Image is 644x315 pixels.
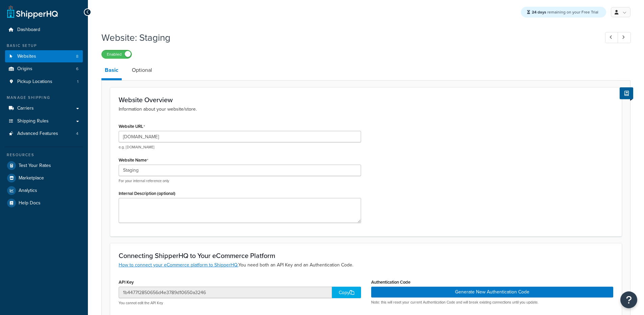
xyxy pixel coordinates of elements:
span: remaining on your Free Trial [532,9,598,15]
p: You need both an API Key and an Authentication Code. [119,261,613,269]
p: You cannot edit the API Key [119,300,361,306]
li: Origins [5,63,83,75]
button: Show Help Docs [620,87,633,99]
a: Origins6 [5,63,83,75]
div: Copy [332,287,361,298]
strong: 24 days [532,9,546,15]
span: Help Docs [19,200,41,206]
a: Previous Record [605,32,618,43]
a: How to connect your eCommerce platform to ShipperHQ. [119,261,238,268]
li: Websites [5,50,83,63]
p: For your internal reference only [119,178,361,183]
button: Open Resource Center [620,291,637,308]
p: e.g. [DOMAIN_NAME] [119,145,361,150]
a: Help Docs [5,197,83,209]
span: Shipping Rules [17,118,49,124]
a: Test Your Rates [5,160,83,172]
div: Resources [5,152,83,158]
label: Website Name [119,157,148,163]
span: Pickup Locations [17,79,52,85]
a: Basic [101,62,122,80]
label: Authentication Code [371,280,410,285]
h3: Website Overview [119,96,613,104]
h3: Connecting ShipperHQ to Your eCommerce Platform [119,252,613,259]
p: Note: this will reset your current Authentication Code and will break existing connections until ... [371,300,614,305]
span: 4 [76,131,78,137]
a: Dashboard [5,24,83,36]
label: Enabled [102,50,132,58]
h1: Website: Staging [101,31,593,44]
a: Carriers [5,102,83,115]
a: Next Record [618,32,631,43]
span: Advanced Features [17,131,58,137]
label: Website URL [119,124,145,129]
a: Analytics [5,184,83,197]
a: Shipping Rules [5,115,83,127]
label: API Key [119,280,134,285]
span: Carriers [17,106,34,111]
li: Pickup Locations [5,76,83,88]
a: Advanced Features4 [5,127,83,140]
span: Websites [17,54,36,59]
p: Information about your website/store. [119,106,613,113]
li: Advanced Features [5,127,83,140]
label: Internal Description (optional) [119,191,175,196]
span: 8 [76,54,78,59]
a: Pickup Locations1 [5,76,83,88]
a: Marketplace [5,172,83,184]
span: Analytics [19,188,37,194]
span: Origins [17,66,32,72]
div: Basic Setup [5,43,83,49]
span: 1 [77,79,78,85]
span: 6 [76,66,78,72]
a: Optional [128,62,156,78]
button: Generate New Authentication Code [371,287,614,297]
span: Dashboard [17,27,40,33]
div: Manage Shipping [5,95,83,101]
span: Test Your Rates [19,163,51,169]
span: Marketplace [19,175,44,181]
a: Websites8 [5,50,83,63]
